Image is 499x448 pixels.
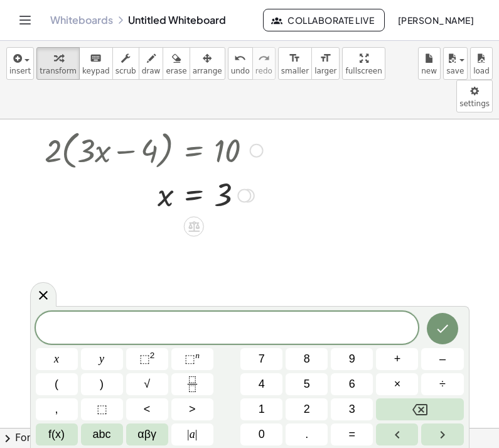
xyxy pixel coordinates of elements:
[255,67,272,75] span: redo
[286,373,328,395] button: 5
[187,428,190,440] span: |
[82,67,110,75] span: keypad
[234,51,246,66] i: undo
[304,351,310,368] span: 8
[36,47,80,80] button: transform
[171,423,213,445] button: Absolute value
[376,398,463,420] button: Backspace
[387,9,484,31] button: [PERSON_NAME]
[97,401,107,418] span: ⬚
[314,67,336,75] span: larger
[193,67,222,75] span: arrange
[36,423,78,445] button: Functions
[421,373,463,395] button: Divide
[259,351,265,368] span: 7
[394,376,401,393] span: ×
[144,401,151,418] span: <
[40,67,77,75] span: transform
[55,376,58,393] span: (
[331,423,373,445] button: Equals
[421,423,463,445] button: Right arrow
[446,67,464,75] span: save
[281,67,309,75] span: smaller
[258,51,270,66] i: redo
[50,14,113,26] a: Whiteboards
[443,47,468,80] button: save
[228,47,253,80] button: undoundo
[48,426,65,443] span: f(x)
[331,373,373,395] button: 6
[304,376,310,393] span: 5
[126,423,168,445] button: Greek alphabet
[240,348,282,370] button: 7
[305,426,308,443] span: .
[349,401,355,418] span: 3
[150,351,155,360] sup: 2
[231,67,250,75] span: undo
[376,348,418,370] button: Plus
[259,401,265,418] span: 1
[439,351,446,368] span: –
[421,67,437,75] span: new
[171,348,213,370] button: Superscript
[36,398,78,420] button: ,
[240,423,282,445] button: 0
[286,423,328,445] button: .
[342,47,385,80] button: fullscreen
[81,373,123,395] button: )
[376,373,418,395] button: Times
[349,351,355,368] span: 9
[137,426,156,443] span: αβγ
[189,401,196,418] span: >
[259,426,265,443] span: 0
[459,99,490,108] span: settings
[81,398,123,420] button: Placeholder
[100,376,104,393] span: )
[259,376,265,393] span: 4
[473,67,490,75] span: load
[439,376,446,393] span: ÷
[54,351,59,368] span: x
[331,348,373,370] button: 9
[6,47,34,80] button: insert
[112,47,139,80] button: scrub
[427,313,458,344] button: Done
[163,47,190,80] button: erase
[278,47,312,80] button: format_sizesmaller
[184,216,204,236] div: Apply the same math to both sides of the equation
[9,67,31,75] span: insert
[139,352,150,365] span: ⬚
[470,47,493,80] button: load
[79,47,113,80] button: keyboardkeypad
[126,348,168,370] button: Squared
[171,398,213,420] button: Greater than
[421,348,463,370] button: Minus
[418,47,441,80] button: new
[349,426,356,443] span: =
[144,376,150,393] span: √
[142,67,161,75] span: draw
[93,426,111,443] span: abc
[289,51,301,66] i: format_size
[304,401,310,418] span: 2
[240,373,282,395] button: 4
[263,9,385,31] button: Collaborate Live
[252,47,276,80] button: redoredo
[185,352,195,365] span: ⬚
[240,398,282,420] button: 1
[331,398,373,420] button: 3
[345,67,382,75] span: fullscreen
[286,398,328,420] button: 2
[190,47,225,80] button: arrange
[456,80,493,112] button: settings
[36,373,78,395] button: (
[394,351,401,368] span: +
[187,426,197,443] span: a
[349,376,355,393] span: 6
[376,423,418,445] button: Left arrow
[171,373,213,395] button: Fraction
[15,10,35,30] button: Toggle navigation
[166,67,186,75] span: erase
[99,351,104,368] span: y
[90,51,102,66] i: keyboard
